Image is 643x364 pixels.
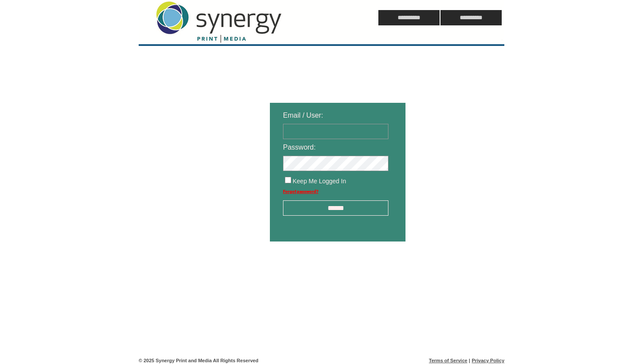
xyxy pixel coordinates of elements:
a: Forgot password? [283,189,318,194]
span: | [469,358,470,363]
span: Password: [283,143,316,151]
a: Terms of Service [429,358,468,363]
img: transparent.png [431,263,475,274]
span: Email / User: [283,112,323,119]
a: Privacy Policy [472,358,504,363]
span: Keep Me Logged In [293,178,346,185]
span: © 2025 Synergy Print and Media All Rights Reserved [139,358,259,363]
